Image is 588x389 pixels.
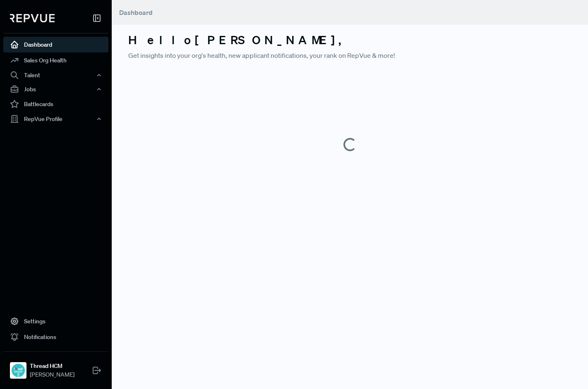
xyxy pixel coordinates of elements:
[30,362,74,370] strong: Thread HCM
[3,82,108,96] button: Jobs
[3,96,108,112] a: Battlecards
[128,50,571,60] p: Get insights into your org's health, new applicant notifications, your rank on RepVue & more!
[3,351,108,382] a: Thread HCMThread HCM[PERSON_NAME]
[3,112,108,126] button: RepVue Profile
[119,8,153,17] span: Dashboard
[3,313,108,329] a: Settings
[3,37,108,52] a: Dashboard
[3,329,108,345] a: Notifications
[30,370,74,379] span: [PERSON_NAME]
[3,52,108,68] a: Sales Org Health
[12,364,25,377] img: Thread HCM
[10,14,55,22] img: RepVue
[128,33,571,47] h3: Hello [PERSON_NAME] ,
[3,68,108,82] button: Talent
